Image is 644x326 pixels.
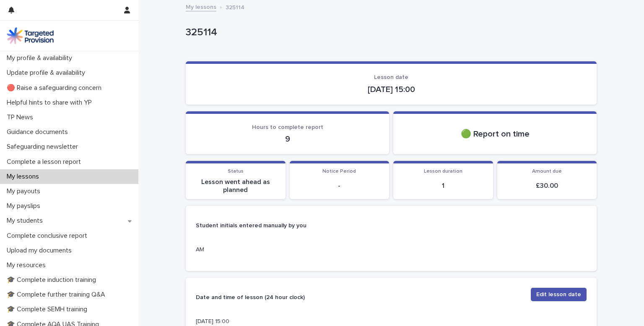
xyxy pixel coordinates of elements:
p: Lesson went ahead as planned [191,178,280,194]
span: Status [228,169,244,174]
p: 1 [398,182,488,190]
p: 325114 [226,2,244,11]
p: [DATE] 15:00 [196,84,587,95]
a: My lessons [186,2,216,11]
p: AM [196,245,319,254]
p: Complete a lesson report [3,158,88,166]
p: Helpful hints to share with YP [3,99,99,107]
p: - [295,182,384,190]
p: £ 30.00 [502,182,592,190]
p: Safeguarding newsletter [3,143,85,151]
p: TP News [3,113,40,121]
p: 🎓 Complete induction training [3,276,103,284]
span: Lesson duration [424,169,462,174]
button: Edit lesson date [531,288,587,301]
span: Amount due [532,169,562,174]
p: 🟢 Report on time [403,129,587,139]
p: Upload my documents [3,247,78,255]
p: 325114 [186,26,593,39]
p: Guidance documents [3,128,75,136]
img: M5nRWzHhSzIhMunXDL62 [7,27,54,44]
p: My profile & availability [3,54,79,62]
span: Lesson date [374,74,408,80]
p: 🔴 Raise a safeguarding concern [3,84,108,92]
span: Hours to complete report [252,124,323,130]
p: My payslips [3,202,47,210]
p: My lessons [3,173,46,181]
p: 🎓 Complete SEMH training [3,305,94,313]
p: Complete conclusive report [3,232,94,240]
p: [DATE] 15:00 [196,317,319,326]
strong: Date and time of lesson (24 hour clock) [196,294,305,300]
p: 🎓 Complete further training Q&A [3,291,112,299]
p: My payouts [3,187,47,195]
strong: Student initials entered manually by you [196,223,306,229]
span: Edit lesson date [536,290,581,299]
span: Notice Period [322,169,356,174]
p: Update profile & availability [3,69,92,77]
p: 9 [196,134,379,144]
p: My students [3,217,49,225]
p: My resources [3,261,52,269]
